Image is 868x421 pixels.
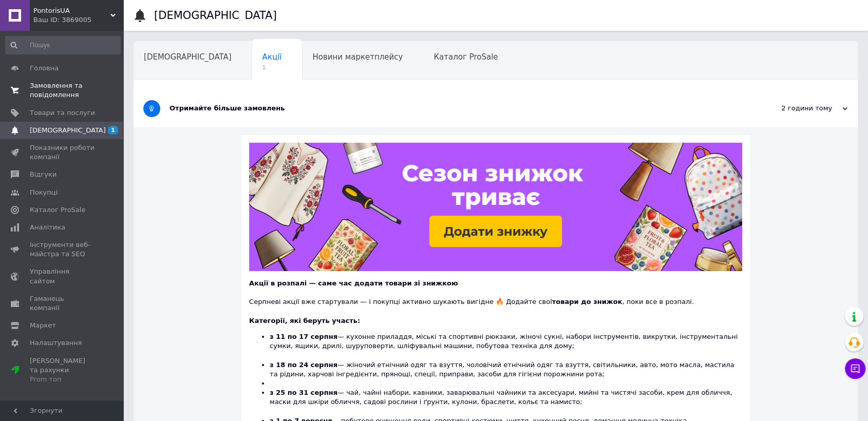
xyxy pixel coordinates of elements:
span: 1 [108,126,118,135]
span: Покупці [30,188,58,197]
span: Показники роботи компанії [30,143,95,162]
span: Каталог ProSale [433,52,498,62]
b: з 25 по 31 серпня [270,389,337,396]
span: Аналітика [30,223,65,232]
b: Категорії, які беруть участь: [249,317,360,324]
span: Інструменти веб-майстра та SEO [30,240,95,259]
span: Новини маркетплейсу [312,52,403,62]
span: Головна [30,64,59,73]
span: Товари та послуги [30,108,95,118]
span: Акції [262,52,282,62]
span: PontorisUA [33,6,110,15]
li: — чай, чайні набори, кавники, заварювальні чайники та аксесуари, мийні та чистячі засоби, крем дл... [270,388,742,416]
span: Замовлення та повідомлення [30,81,95,100]
b: товари до знижок [552,298,622,305]
li: — кухонне приладдя, міські та спортивні рюкзаки, жіночі сукні, набори інструментів, викрутки, інс... [270,332,742,360]
div: Ваш ID: 3869005 [33,15,123,25]
input: Пошук [5,36,121,54]
span: Маркет [30,321,56,330]
div: Серпневі акції вже стартували — і покупці активно шукають вигідне 🔥 Додайте свої , поки все в роз... [249,288,742,307]
b: Акції в розпалі — саме час додати товари зі знижкою [249,279,458,287]
span: Налаштування [30,338,82,348]
span: 1 [262,64,282,71]
b: з 11 по 17 серпня [270,333,337,340]
span: [PERSON_NAME] та рахунки [30,356,95,385]
div: Отримайте більше замовлень [169,104,745,113]
span: Каталог ProSale [30,205,85,215]
span: Управління сайтом [30,267,95,285]
h1: [DEMOGRAPHIC_DATA] [154,9,277,22]
div: Prom топ [30,375,95,384]
span: Гаманець компанії [30,294,95,313]
li: — жіночий етнічний одяг та взуття, чоловічий етнічний одяг та взуття, світильники, авто, мото мас... [270,360,742,379]
div: 2 години тому [745,104,847,113]
span: [DEMOGRAPHIC_DATA] [144,52,232,62]
span: Відгуки [30,170,56,179]
span: [DEMOGRAPHIC_DATA] [30,126,106,135]
b: з 18 по 24 серпня [270,361,337,369]
button: Чат з покупцем [845,358,865,379]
